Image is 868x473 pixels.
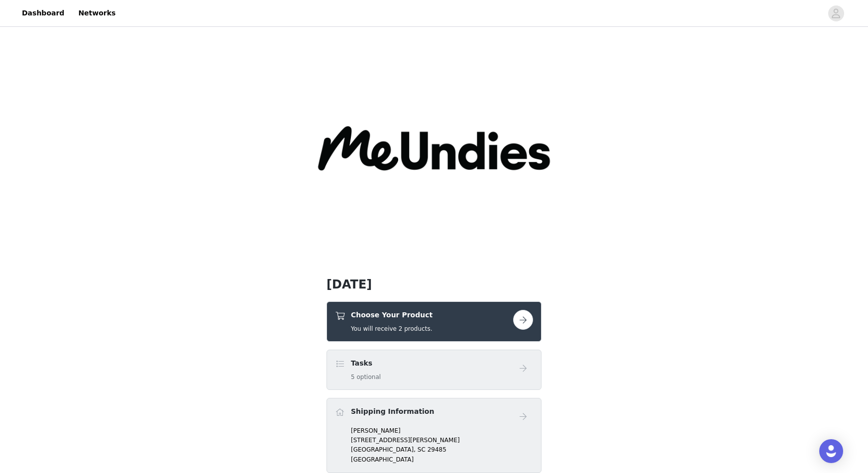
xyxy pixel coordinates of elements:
p: [PERSON_NAME] [351,426,533,435]
div: Shipping Information [326,398,542,473]
h5: You will receive 2 products. [351,324,433,333]
h4: Tasks [351,358,381,369]
p: [GEOGRAPHIC_DATA] [351,455,533,464]
div: Tasks [326,350,542,390]
a: Networks [72,2,121,24]
h4: Choose Your Product [351,310,433,320]
h4: Shipping Information [351,406,434,417]
span: [GEOGRAPHIC_DATA], [351,446,416,453]
img: campaign image [315,29,553,268]
span: SC [418,446,426,453]
h1: [DATE] [326,276,542,293]
a: Dashboard [16,2,70,24]
p: [STREET_ADDRESS][PERSON_NAME] [351,436,533,445]
div: Choose Your Product [326,301,542,342]
span: 29485 [428,446,446,453]
div: avatar [831,5,841,21]
h5: 5 optional [351,373,381,381]
div: Open Intercom Messenger [819,439,843,463]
